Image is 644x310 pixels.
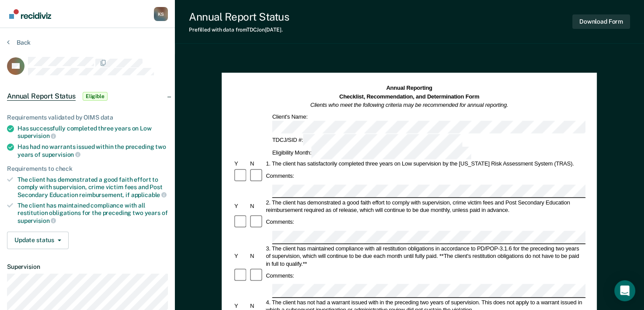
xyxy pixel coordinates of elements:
span: supervision [17,217,56,224]
div: The client has demonstrated a good faith effort to comply with supervision, crime victim fees and... [17,176,168,198]
div: K S [154,7,168,21]
strong: Annual Reporting [386,85,432,91]
div: Requirements validated by OIMS data [7,114,168,121]
div: Comments: [265,272,296,279]
div: Comments: [265,218,296,226]
div: Y [233,302,249,310]
div: TDCJ/SID #: [271,134,464,147]
div: Y [233,252,249,260]
div: Requirements to check [7,165,168,173]
div: Comments: [265,172,296,180]
div: Has had no warrants issued within the preceding two years of [17,143,168,158]
div: Has successfully completed three years on Low [17,125,168,140]
img: Recidiviz [9,9,51,19]
span: Annual Report Status [7,92,76,101]
strong: Checklist, Recommendation, and Determination Form [339,93,479,99]
button: Download Form [572,14,630,29]
div: N [249,302,265,310]
div: Y [233,160,249,168]
button: Back [7,39,31,46]
div: Eligibility Month: [271,147,473,159]
span: applicable [131,191,167,198]
em: Clients who meet the following criteria may be recommended for annual reporting. [310,102,508,108]
div: 3. The client has maintained compliance with all restitution obligations in accordance to PD/POP-... [265,245,586,268]
span: supervision [42,151,80,158]
div: N [249,160,265,168]
div: Open Intercom Messenger [614,280,635,301]
div: Y [233,202,249,210]
div: Prefilled with data from TDCJ on [DATE] . [189,27,289,33]
div: N [249,252,265,260]
div: N [249,202,265,210]
button: Profile dropdown button [154,7,168,21]
span: Eligible [83,92,108,101]
button: Update status [7,232,69,249]
div: 1. The client has satisfactorily completed three years on Low supervision by the [US_STATE] Risk ... [265,160,586,168]
dt: Supervision [7,263,168,271]
div: Annual Report Status [189,11,289,23]
div: 2. The client has demonstrated a good faith effort to comply with supervision, crime victim fees ... [265,199,586,214]
span: supervision [17,132,56,139]
div: The client has maintained compliance with all restitution obligations for the preceding two years of [17,202,168,224]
